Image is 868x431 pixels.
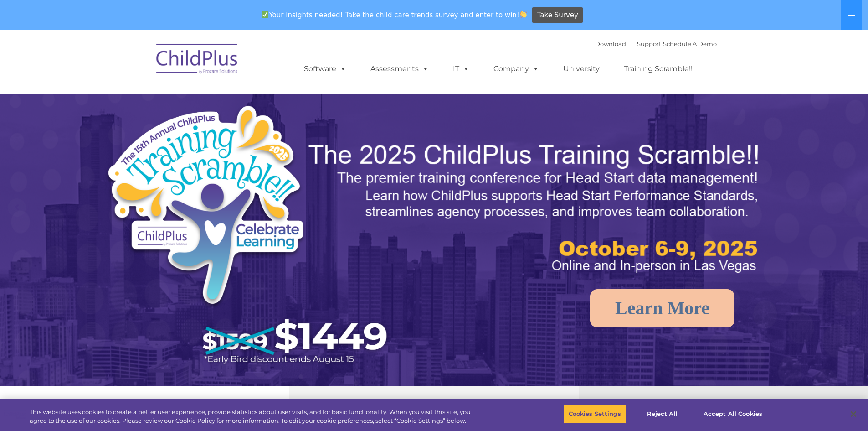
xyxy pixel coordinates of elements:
button: Accept All Cookies [699,405,767,424]
a: University [554,60,609,78]
img: ✅ [262,11,268,18]
a: Training Scramble!! [615,60,702,78]
a: Take Survey [532,7,583,23]
font: | [595,40,717,47]
div: This website uses cookies to create a better user experience, provide statistics about user visit... [30,408,478,426]
button: Cookies Settings [564,405,626,424]
span: Your insights needed! Take the child care trends survey and enter to win! [258,6,531,24]
a: Software [295,60,355,78]
a: Schedule A Demo [663,40,717,47]
a: Support [637,40,661,47]
a: Download [595,40,626,47]
button: Close [843,404,863,424]
span: Take Survey [537,7,578,23]
button: Reject All [634,405,691,424]
a: Company [484,60,548,78]
a: IT [444,60,478,78]
span: Phone number [127,98,165,104]
img: 👏 [520,11,527,18]
a: Assessments [361,60,438,78]
a: Learn More [590,289,734,327]
span: Last name [127,60,154,67]
img: ChildPlus by Procare Solutions [152,37,243,83]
